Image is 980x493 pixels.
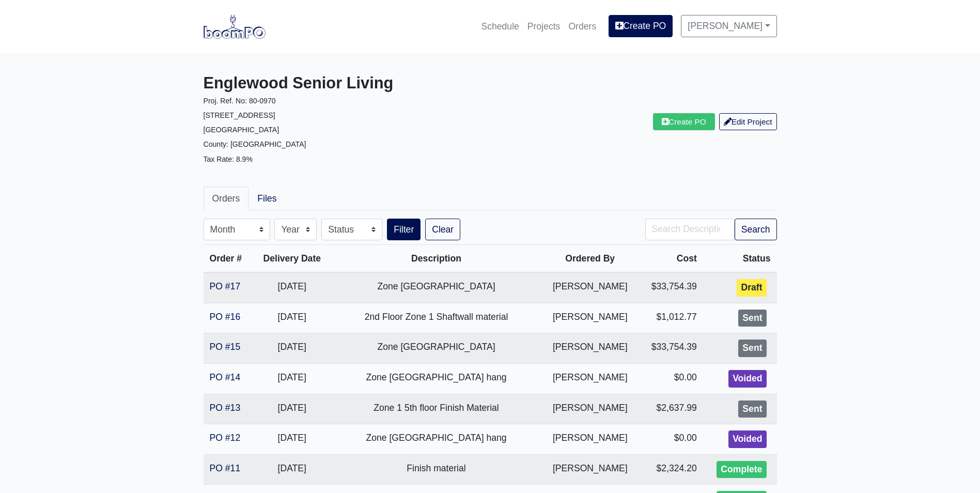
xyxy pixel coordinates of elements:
[253,363,331,394] td: [DATE]
[541,272,639,303] td: [PERSON_NAME]
[653,113,715,130] a: Create PO
[331,424,542,455] td: Zone [GEOGRAPHIC_DATA] hang
[639,394,703,424] td: $2,637.99
[204,140,306,148] small: County: [GEOGRAPHIC_DATA]
[210,372,241,382] a: PO #14
[210,433,241,443] a: PO #12
[253,245,331,273] th: Delivery Date
[253,454,331,485] td: [DATE]
[541,424,639,455] td: [PERSON_NAME]
[204,126,279,134] small: [GEOGRAPHIC_DATA]
[738,340,766,357] div: Sent
[639,333,703,364] td: $33,754.39
[645,219,735,240] input: Search
[477,15,523,38] a: Schedule
[248,187,285,210] a: Files
[541,303,639,333] td: [PERSON_NAME]
[735,219,777,240] button: Search
[639,454,703,485] td: $2,324.20
[204,155,253,163] small: Tax Rate: 8.9%
[204,187,249,210] a: Orders
[253,333,331,364] td: [DATE]
[719,113,777,130] a: Edit Project
[541,394,639,424] td: [PERSON_NAME]
[639,363,703,394] td: $0.00
[210,403,241,413] a: PO #13
[204,97,276,105] small: Proj. Ref. No: 80-0970
[331,363,542,394] td: Zone [GEOGRAPHIC_DATA] hang
[425,219,460,240] a: Clear
[681,15,776,37] a: [PERSON_NAME]
[331,454,542,485] td: Finish material
[541,333,639,364] td: [PERSON_NAME]
[728,430,766,448] div: Voided
[331,303,542,333] td: 2nd Floor Zone 1 Shaftwall material
[253,303,331,333] td: [DATE]
[253,394,331,424] td: [DATE]
[331,245,542,273] th: Description
[204,14,266,38] img: boomPO
[210,312,241,322] a: PO #16
[331,272,542,303] td: Zone [GEOGRAPHIC_DATA]
[331,333,542,364] td: Zone [GEOGRAPHIC_DATA]
[737,279,766,297] div: Draft
[331,394,542,424] td: Zone 1 5th floor Finish Material
[639,272,703,303] td: $33,754.39
[204,111,275,119] small: [STREET_ADDRESS]
[717,461,766,479] div: Complete
[204,245,253,273] th: Order #
[210,281,241,291] a: PO #17
[253,424,331,455] td: [DATE]
[541,245,639,273] th: Ordered By
[387,219,421,240] button: Filter
[541,363,639,394] td: [PERSON_NAME]
[253,272,331,303] td: [DATE]
[728,370,766,388] div: Voided
[204,74,483,93] h3: Englewood Senior Living
[541,454,639,485] td: [PERSON_NAME]
[609,15,673,37] a: Create PO
[523,15,565,38] a: Projects
[639,245,703,273] th: Cost
[564,15,600,38] a: Orders
[703,245,777,273] th: Status
[738,310,766,327] div: Sent
[738,400,766,418] div: Sent
[639,424,703,455] td: $0.00
[639,303,703,333] td: $1,012.77
[210,463,241,473] a: PO #11
[210,342,241,352] a: PO #15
